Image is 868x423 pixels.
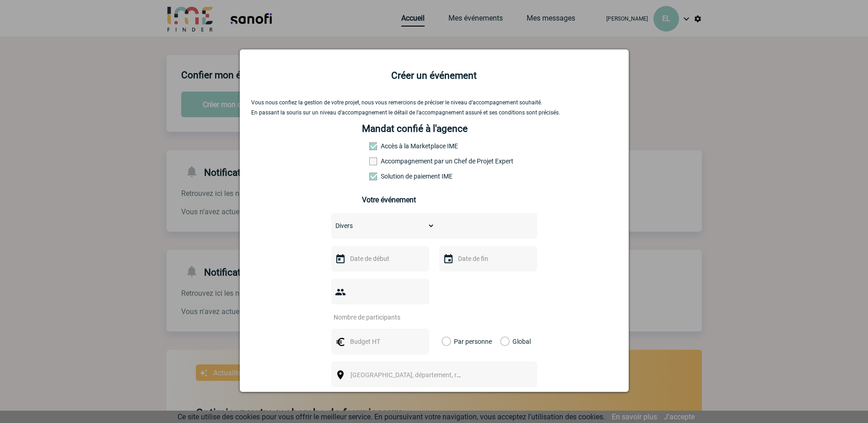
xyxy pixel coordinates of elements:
p: En passant la souris sur un niveau d’accompagnement le détail de l’accompagnement assuré et ses c... [251,109,617,116]
h3: Votre événement [362,195,506,204]
input: Budget HT [348,336,411,347]
h2: Créer un événement [251,70,617,81]
input: Date de fin [456,253,519,265]
span: [GEOGRAPHIC_DATA], département, région... [350,371,478,379]
label: Par personne [442,329,452,354]
p: Vous nous confiez la gestion de votre projet, nous vous remercions de préciser le niveau d’accomp... [251,99,617,106]
label: Global [500,329,506,354]
label: Accès à la Marketplace IME [369,142,410,150]
input: Nombre de participants [331,311,417,323]
label: Conformité aux process achat client, Prise en charge de la facturation, Mutualisation de plusieur... [369,173,410,180]
label: Prestation payante [369,157,410,165]
h4: Mandat confié à l'agence [362,123,468,134]
input: Date de début [348,253,411,265]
